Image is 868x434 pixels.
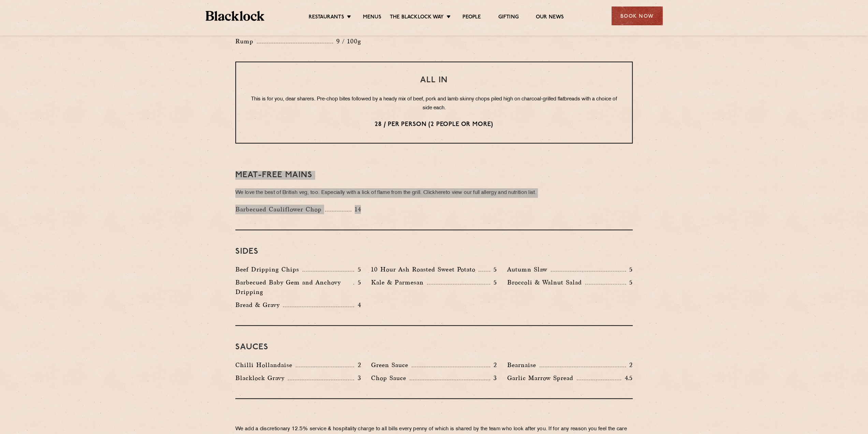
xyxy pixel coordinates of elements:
[507,265,551,274] p: Autumn Slaw
[250,76,618,85] h3: All In
[371,360,412,370] p: Green Sauce
[363,14,381,22] a: Menus
[235,247,633,256] h3: Sides
[235,171,633,180] h3: Meat-Free mains
[235,205,325,214] p: Barbecued Cauliflower Chop
[490,374,497,382] p: 3
[235,188,633,198] p: We love the best of British veg, too. Especially with a lick of flame from the grill. Click to vi...
[621,374,633,382] p: 4.5
[490,361,497,369] p: 2
[235,265,303,274] p: Beef Dripping Chips
[235,278,353,297] p: Barbecued Baby Gem and Anchovy Dripping
[371,278,427,287] p: Kale & Parmesan
[612,6,663,25] div: Book Now
[309,14,344,22] a: Restaurants
[390,14,444,22] a: The Blacklock Way
[371,373,410,383] p: Chop Sauce
[435,190,445,195] a: here
[235,360,296,370] p: Chilli Hollandaise
[354,265,361,274] p: 5
[354,361,361,369] p: 2
[250,95,618,113] p: This is for you, dear sharers. Pre-chop bites followed by a heady mix of beef, pork and lamb skin...
[626,361,633,369] p: 2
[354,374,361,382] p: 3
[235,37,257,46] p: Rump
[235,300,283,310] p: Bread & Gravy
[507,373,577,383] p: Garlic Marrow Spread
[490,265,497,274] p: 5
[354,300,361,309] p: 4
[250,120,618,129] p: 28 / per person (2 people or more)
[507,360,540,370] p: Bearnaise
[235,343,633,352] h3: Sauces
[626,278,633,287] p: 5
[371,265,479,274] p: 10 Hour Ash Roasted Sweet Potato
[462,14,481,22] a: People
[235,373,288,383] p: Blacklock Gravy
[333,37,361,46] p: 9 / 100g
[498,14,518,22] a: Gifting
[351,205,361,214] p: 14
[206,11,265,21] img: BL_Textured_Logo-footer-cropped.svg
[354,278,361,287] p: 5
[507,278,585,287] p: Broccoli & Walnut Salad
[536,14,564,22] a: Our News
[490,278,497,287] p: 5
[626,265,633,274] p: 5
